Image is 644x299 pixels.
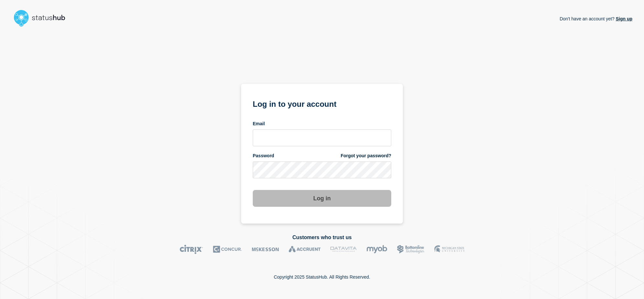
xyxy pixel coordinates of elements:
[253,121,265,127] span: Email
[253,153,274,159] span: Password
[253,97,391,109] h1: Log in to your account
[397,245,425,254] img: Bottomline logo
[180,245,203,254] img: Citrix logo
[274,274,370,280] p: Copyright 2025 StatusHub. All Rights Reserved.
[289,245,321,254] img: Accruent logo
[12,8,73,28] img: StatusHub logo
[615,16,632,21] a: Sign up
[434,245,464,254] img: MSU logo
[213,245,242,254] img: Concur logo
[560,11,632,27] p: Don't have an account yet?
[12,235,632,240] h2: Customers who trust us
[253,161,391,178] input: password input
[253,190,391,207] button: Log in
[253,129,391,146] input: email input
[366,245,387,254] img: myob logo
[330,245,357,254] img: DataVita logo
[252,245,279,254] img: McKesson logo
[341,153,391,159] a: Forgot your password?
